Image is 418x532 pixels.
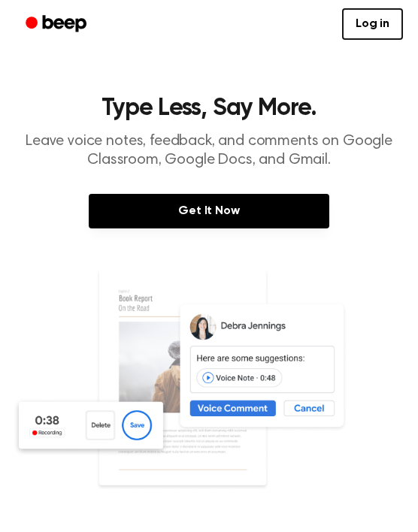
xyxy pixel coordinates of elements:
a: Log in [342,8,403,40]
p: Leave voice notes, feedback, and comments on Google Classroom, Google Docs, and Gmail. [12,132,406,170]
a: Get It Now [89,194,329,228]
h1: Type Less, Say More. [12,96,406,120]
img: Voice Comments on Docs and Recording Widget [12,268,406,528]
a: Beep [15,10,100,39]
